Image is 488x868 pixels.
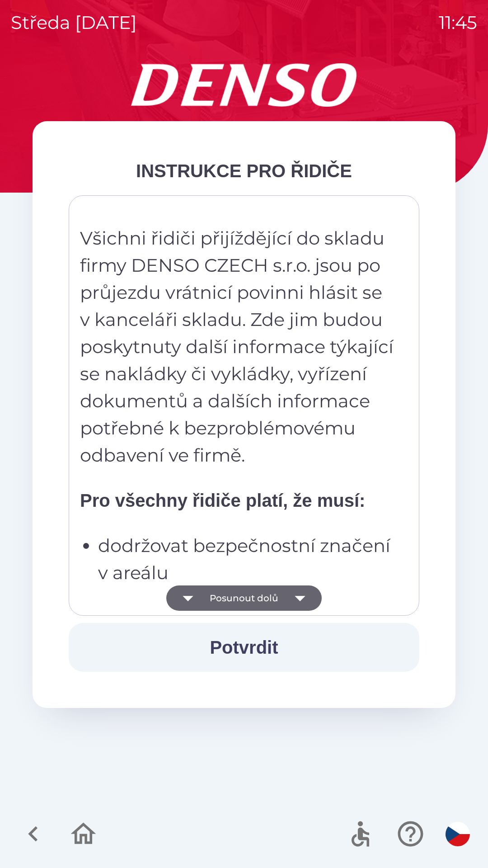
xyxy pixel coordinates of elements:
button: Posunout dolů [166,585,322,611]
p: 11:45 [439,9,477,36]
p: dodržovat bezpečnostní značení v areálu [98,532,395,586]
p: středa [DATE] [11,9,137,36]
p: Všichni řidiči přijíždějící do skladu firmy DENSO CZECH s.r.o. jsou po průjezdu vrátnicí povinni ... [80,225,395,469]
img: cs flag [446,822,470,846]
img: Logo [33,63,455,107]
button: Potvrdit [69,623,419,672]
strong: Pro všechny řidiče platí, že musí: [80,491,365,510]
div: INSTRUKCE PRO ŘIDIČE [69,157,419,184]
